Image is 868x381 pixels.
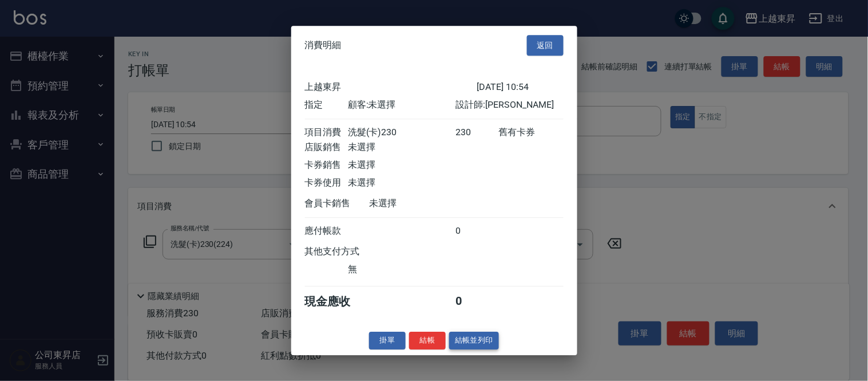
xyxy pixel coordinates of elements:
[305,225,348,237] div: 應付帳款
[305,127,348,139] div: 項目消費
[455,99,563,111] div: 設計師: [PERSON_NAME]
[348,99,455,111] div: 顧客: 未選擇
[348,127,455,139] div: 洗髮(卡)230
[455,294,498,309] div: 0
[477,81,564,93] div: [DATE] 10:54
[305,81,477,93] div: 上越東昇
[455,225,498,237] div: 0
[348,264,455,276] div: 無
[305,142,348,154] div: 店販銷售
[449,332,499,349] button: 結帳並列印
[348,142,455,154] div: 未選擇
[305,99,348,111] div: 指定
[305,198,370,210] div: 會員卡銷售
[305,40,342,51] span: 消費明細
[305,246,391,258] div: 其他支付方式
[527,35,564,56] button: 返回
[370,198,477,210] div: 未選擇
[348,177,455,189] div: 未選擇
[455,127,498,139] div: 230
[369,332,406,349] button: 掛單
[409,332,446,349] button: 結帳
[348,159,455,171] div: 未選擇
[305,177,348,189] div: 卡券使用
[498,127,563,139] div: 舊有卡券
[305,294,370,309] div: 現金應收
[305,159,348,171] div: 卡券銷售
